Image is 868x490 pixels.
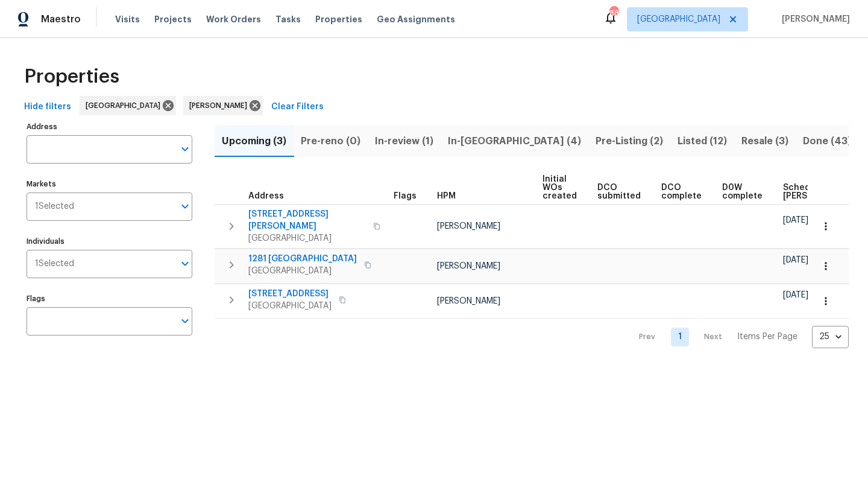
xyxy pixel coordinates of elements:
span: In-[GEOGRAPHIC_DATA] (4) [448,133,581,150]
span: [GEOGRAPHIC_DATA] [86,100,165,112]
span: [PERSON_NAME] [437,262,500,270]
span: [DATE] [783,256,808,264]
span: 1 Selected [35,259,74,269]
span: Visits [115,13,140,25]
span: [PERSON_NAME] [777,13,850,25]
span: [PERSON_NAME] [437,297,500,305]
label: Markets [27,180,192,188]
span: [GEOGRAPHIC_DATA] [248,300,332,312]
span: Geo Assignments [377,13,455,25]
button: Open [177,313,193,329]
label: Flags [27,295,192,302]
span: Scheduled [PERSON_NAME] [783,183,851,200]
label: Address [27,123,192,130]
button: Clear Filters [266,96,329,118]
span: Tasks [275,15,301,24]
nav: Pagination Navigation [627,326,849,348]
span: Properties [24,71,119,83]
div: 25 [812,321,849,352]
span: Pre-reno (0) [301,133,360,150]
span: Projects [154,13,192,25]
span: D0W complete [722,183,763,200]
span: Listed (12) [678,133,727,150]
span: Address [248,192,284,200]
span: Hide filters [24,100,71,115]
span: Properties [315,13,362,25]
span: Pre-Listing (2) [596,133,663,150]
span: 1281 [GEOGRAPHIC_DATA] [248,253,357,265]
span: [GEOGRAPHIC_DATA] [637,13,720,25]
span: DCO complete [661,183,702,200]
span: Resale (3) [741,133,788,150]
span: Done (43) [803,133,851,150]
span: [GEOGRAPHIC_DATA] [248,232,366,244]
button: Hide filters [19,96,76,118]
p: Items Per Page [737,331,797,343]
span: Work Orders [206,13,261,25]
button: Open [177,141,193,157]
span: Initial WOs created [542,175,577,200]
div: [GEOGRAPHIC_DATA] [80,96,176,115]
span: [PERSON_NAME] [437,222,500,231]
span: Flags [394,192,417,200]
span: In-review (1) [375,133,433,150]
span: HPM [437,192,456,200]
span: [STREET_ADDRESS][PERSON_NAME] [248,208,366,232]
a: Goto page 1 [671,328,689,346]
span: [PERSON_NAME] [189,100,252,112]
span: Maestro [41,13,81,25]
label: Individuals [27,238,192,245]
span: [STREET_ADDRESS] [248,288,332,300]
button: Open [177,198,193,215]
span: 1 Selected [35,202,74,212]
button: Open [177,255,193,272]
span: DCO submitted [597,183,641,200]
span: [GEOGRAPHIC_DATA] [248,265,357,277]
span: Upcoming (3) [222,133,286,150]
div: 88 [609,7,618,19]
div: [PERSON_NAME] [183,96,263,115]
span: [DATE] [783,291,808,299]
span: Clear Filters [271,100,324,115]
span: [DATE] [783,216,808,224]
